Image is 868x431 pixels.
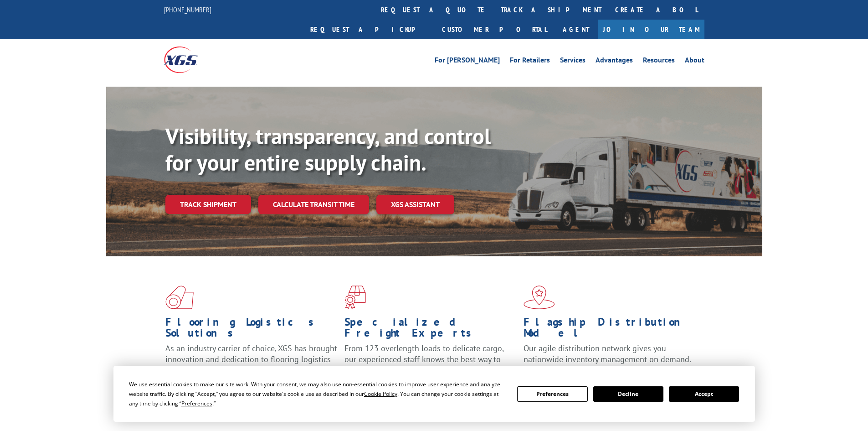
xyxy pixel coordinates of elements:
a: For Retailers [510,57,550,67]
h1: Flooring Logistics Solutions [165,317,338,343]
img: xgs-icon-total-supply-chain-intelligence-red [165,286,194,309]
button: Preferences [517,386,587,402]
a: [PHONE_NUMBER] [164,5,211,14]
h1: Flagship Distribution Model [524,317,696,343]
a: About [685,57,704,67]
div: Cookie Consent Prompt [113,366,755,422]
a: XGS ASSISTANT [376,195,454,214]
a: Request a pickup [303,20,435,39]
a: Customer Portal [435,20,554,39]
a: Services [560,57,586,67]
p: From 123 overlength loads to delicate cargo, our experienced staff knows the best way to move you... [344,343,517,384]
b: Visibility, transparency, and control for your entire supply chain. [165,122,491,177]
img: xgs-icon-focused-on-flooring-red [344,286,366,309]
button: Decline [593,386,663,402]
a: Calculate transit time [258,195,369,214]
span: Preferences [181,400,212,407]
a: Advantages [596,57,633,67]
span: Our agile distribution network gives you nationwide inventory management on demand. [524,343,691,364]
a: Resources [643,57,675,67]
a: For [PERSON_NAME] [435,57,500,67]
span: Cookie Policy [364,390,397,398]
a: Track shipment [165,195,251,214]
h1: Specialized Freight Experts [344,317,517,343]
div: We use essential cookies to make our site work. With your consent, we may also use non-essential ... [129,379,506,408]
button: Accept [669,386,739,402]
img: xgs-icon-flagship-distribution-model-red [524,286,555,309]
span: As an industry carrier of choice, XGS has brought innovation and dedication to flooring logistics... [165,343,337,375]
a: Agent [554,20,598,39]
a: Join Our Team [598,20,704,39]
